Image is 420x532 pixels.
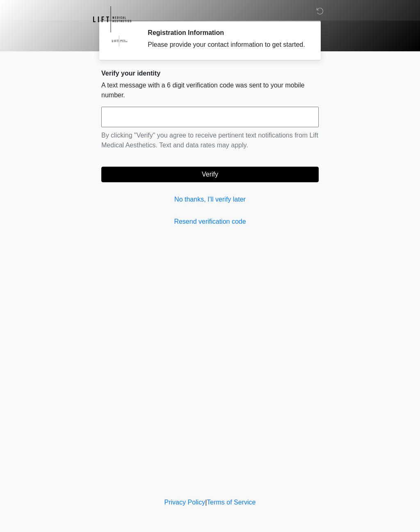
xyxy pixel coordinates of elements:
a: No thanks, I'll verify later [101,195,319,204]
a: | [205,499,207,506]
h2: Verify your identity [101,69,319,77]
a: Terms of Service [207,499,256,506]
a: Resend verification code [101,217,319,227]
p: By clicking "Verify" you agree to receive pertinent text notifications from Lift Medical Aestheti... [101,131,319,150]
p: A text message with a 6 digit verification code was sent to your mobile number. [101,80,319,100]
img: Agent Avatar [107,29,132,53]
img: Lift Medical Aesthetics Logo [93,6,131,32]
div: Please provide your contact information to get started. [148,40,306,50]
a: Privacy Policy [164,499,205,506]
button: Verify [101,167,319,182]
